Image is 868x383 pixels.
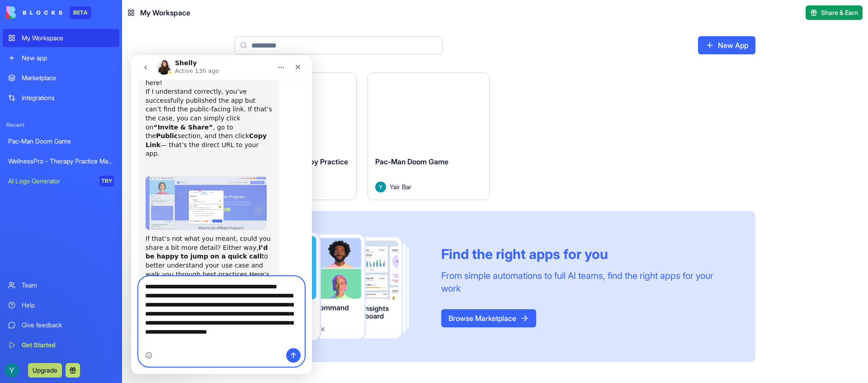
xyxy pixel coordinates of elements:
[99,176,114,187] div: TRY
[22,53,114,62] div: New app
[3,172,119,190] a: AI Logo GeneratorTRY
[3,276,119,294] a: Team
[22,321,114,330] div: Give feedback
[22,281,114,290] div: Team
[5,363,19,378] img: ACg8ocKxvzSR4wIe0pZTNWjZp9-EiZoFISIvkgGRq3DGH50PefrBXg=s96-c
[3,49,119,67] a: New app
[22,340,114,349] div: Get Started
[3,121,119,129] span: Recent
[441,246,734,262] div: Find the right apps for you
[3,316,119,334] a: Give feedback
[6,6,62,19] img: logo
[70,6,91,19] div: BETA
[3,69,119,87] a: Marketplace
[3,29,119,47] a: My Workspace
[22,301,114,310] div: Help
[3,132,119,150] a: Pac-Man Doom Game
[8,137,114,146] div: Pac-Man Doom Game
[140,7,190,18] span: My Workspace
[3,296,119,314] a: Help
[235,233,427,341] img: Frame_181_egmpey.png
[698,36,755,54] a: New App
[8,157,114,166] div: WellnessPro - Therapy Practice Manager
[22,93,114,102] div: Integrations
[3,89,119,107] a: Integrations
[390,182,411,191] span: Yair Bar
[3,336,119,354] a: Get Started
[368,72,490,200] a: Pac-Man Doom GameAvatarYair Bar
[28,363,62,378] button: Upgrade
[375,182,386,192] img: Avatar
[6,6,91,19] a: BETA
[375,157,448,166] span: Pac-Man Doom Game
[3,152,119,170] a: WellnessPro - Therapy Practice Manager
[22,73,114,82] div: Marketplace
[8,177,93,186] div: AI Logo Generator
[155,293,170,307] button: Send a message…
[441,269,734,295] div: From simple automations to full AI teams, find the right apps for your work
[441,309,536,327] a: Browse Marketplace
[28,365,62,374] a: Upgrade
[22,34,114,43] div: My Workspace
[131,55,312,374] iframe: Intercom live chat
[821,8,858,17] span: Share & Earn
[806,5,863,20] button: Share & Earn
